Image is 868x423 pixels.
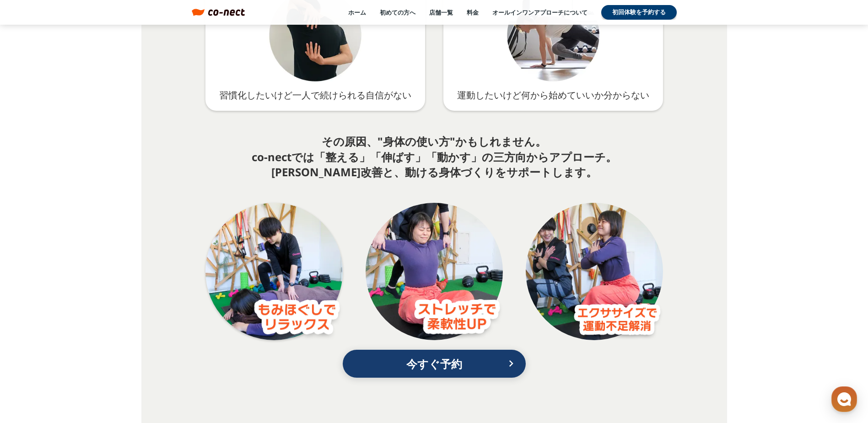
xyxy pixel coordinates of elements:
a: チャット [60,290,118,313]
a: 初回体験を予約する [601,5,677,20]
a: ホーム [3,290,60,313]
img: ストレッチで柔軟性UP [411,299,503,340]
a: 店舗一覧 [429,8,453,16]
a: 設定 [118,290,176,313]
a: 今すぐ予約keyboard_arrow_right [343,350,526,378]
img: もみほぐしでリラックス [251,299,343,340]
a: 初めての方へ [380,8,415,16]
p: その原因、"身体の使い方"かもしれません。 co-nectでは「整える」「伸ばす」「動かす」の三方向からアプローチ。 [PERSON_NAME]改善と、動ける身体づくりをサポートします。 [252,134,617,180]
a: 料金 [467,8,479,16]
p: 習慣化したいけど一人で続けられる自信がない [215,89,416,102]
span: ホーム [23,304,40,311]
i: keyboard_arrow_right [506,358,517,369]
img: エクササイズで運動不足解消 [571,304,663,340]
a: オールインワンアプローチについて [492,8,588,16]
span: チャット [78,304,100,312]
span: 設定 [141,304,152,311]
p: 今すぐ予約 [361,354,507,374]
p: 運動したいけど何から始めていいか分からない [453,89,654,102]
a: ホーム [348,8,366,16]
